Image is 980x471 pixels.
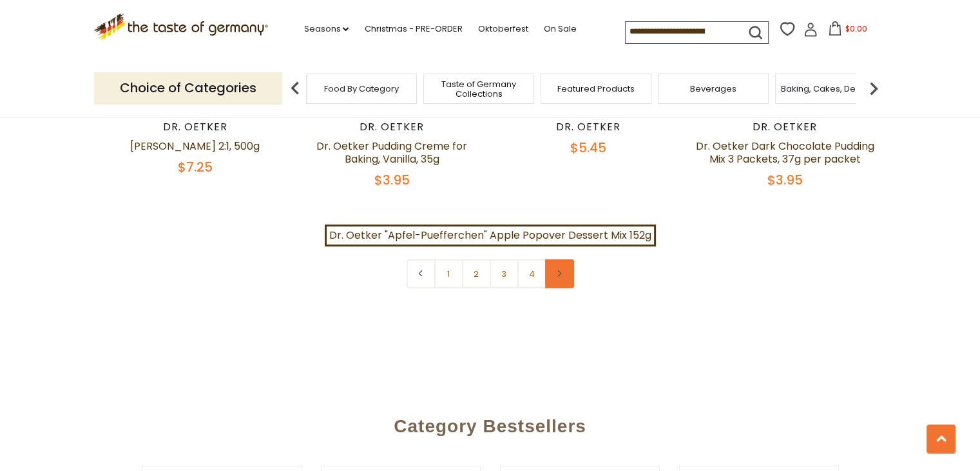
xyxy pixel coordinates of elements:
span: $7.25 [178,158,213,176]
div: Dr. Oetker [497,121,680,134]
a: 3 [490,259,519,288]
span: $5.45 [570,139,606,157]
img: previous arrow [282,75,308,101]
a: Christmas - PRE-ORDER [364,22,462,36]
span: $3.95 [374,171,409,189]
a: Baking, Cakes, Desserts [781,84,881,94]
a: 1 [434,259,463,288]
a: On Sale [543,22,576,36]
img: next arrow [861,75,887,101]
a: Featured Products [557,84,635,94]
div: Dr. Oetker [104,121,287,134]
a: Dr. Oetker "Apfel-Puefferchen" Apple Popover Dessert Mix 152g [325,225,656,246]
a: 4 [517,259,546,288]
a: Dr. Oetker Pudding Creme for Baking, Vanilla, 35g [316,139,467,166]
button: $0.00 [820,21,875,41]
a: 2 [462,259,491,288]
p: Choice of Categories [94,72,282,104]
a: Seasons [303,22,349,36]
a: Food By Category [324,84,399,94]
a: Beverages [690,84,736,94]
div: Dr. Oetker [693,121,877,134]
div: Category Bestsellers [43,397,938,450]
a: [PERSON_NAME] 2:1, 500g [130,139,260,154]
span: $0.00 [845,23,867,34]
a: Taste of Germany Collections [427,79,530,99]
a: Oktoberfest [477,22,528,36]
span: $3.95 [767,171,803,189]
div: Dr. Oetker [300,121,484,134]
a: Dr. Oetker Dark Chocolate Pudding Mix 3 Packets, 37g per packet [696,139,874,166]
